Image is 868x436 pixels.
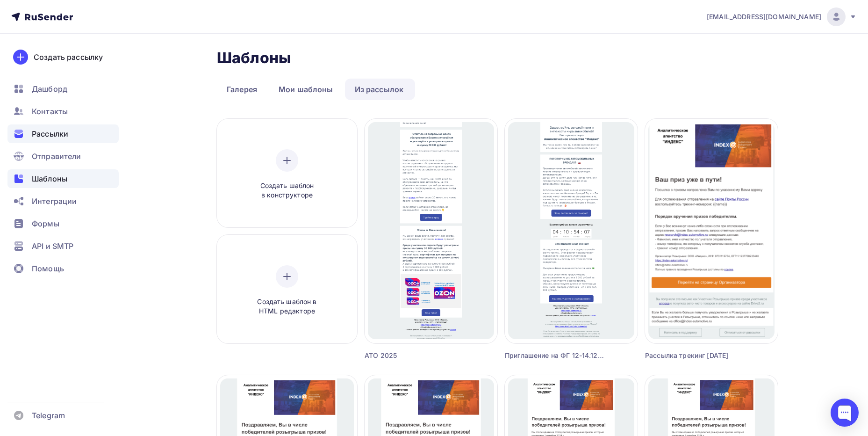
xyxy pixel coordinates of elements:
[32,410,65,421] span: Telegram
[7,214,119,233] a: Формы
[505,351,604,360] div: Приглашение на ФГ 12-14.12.2024
[217,79,267,100] a: Галерея
[32,240,73,252] span: API и SMTP
[7,102,119,121] a: Контакты
[32,218,59,229] span: Формы
[269,79,343,100] a: Мои шаблоны
[32,196,77,207] span: Интеграции
[7,147,119,166] a: Отправители
[32,173,67,184] span: Шаблоны
[32,263,64,274] span: Помощь
[243,297,331,316] span: Создать шаблон в HTML редакторе
[707,7,857,26] a: [EMAIL_ADDRESS][DOMAIN_NAME]
[707,12,821,22] span: [EMAIL_ADDRESS][DOMAIN_NAME]
[32,106,68,117] span: Контакты
[645,351,745,360] div: Рассылка трекинг [DATE]
[34,51,103,63] div: Создать рассылку
[7,124,119,143] a: Рассылки
[32,151,81,162] span: Отправители
[7,80,119,98] a: Дашборд
[32,128,68,139] span: Рассылки
[7,169,119,188] a: Шаблоны
[32,83,67,94] span: Дашборд
[365,351,464,360] div: ATO 2025
[217,49,291,67] h2: Шаблоны
[243,181,331,200] span: Создать шаблон в конструкторе
[345,79,414,100] a: Из рассылок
